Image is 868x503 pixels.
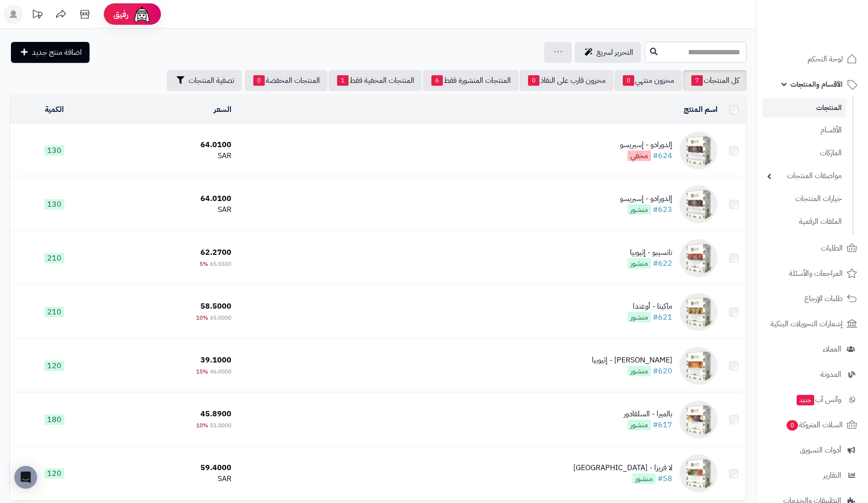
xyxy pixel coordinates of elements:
a: الماركات [762,143,847,163]
a: وآتس آبجديد [762,388,862,411]
a: الكمية [45,104,64,115]
div: لا فريزا - [GEOGRAPHIC_DATA] [573,463,672,473]
a: تحديثات المنصة [25,5,49,26]
div: Open Intercom Messenger [14,466,37,489]
div: SAR [102,204,232,215]
span: 15% [196,367,208,376]
span: 210 [44,253,64,263]
span: منشور [632,473,656,484]
a: #58 [658,473,672,484]
a: المنتجات المخفية فقط1 [329,70,422,91]
span: 120 [44,361,64,371]
span: تصفية المنتجات [189,75,234,86]
a: مواصفات المنتجات [762,166,847,186]
a: #617 [653,419,672,431]
a: التقارير [762,464,862,487]
a: طلبات الإرجاع [762,287,862,310]
span: 0 [528,75,539,86]
span: اضافة منتج جديد [32,47,82,58]
div: إلدورادو - إسبريسو [620,140,672,151]
a: #620 [653,365,672,377]
a: #624 [653,150,672,161]
span: الطلبات [821,241,843,255]
span: 46.0000 [210,367,231,376]
div: 64.0100 [102,140,232,151]
span: 58.5000 [200,301,231,312]
span: 10% [196,421,208,430]
span: المراجعات والأسئلة [789,267,843,280]
span: منشور [628,420,651,430]
span: 39.1000 [200,354,231,366]
span: منشور [628,204,651,215]
span: 130 [44,145,64,156]
span: الأقسام والمنتجات [790,78,843,91]
span: رفيق [113,9,129,20]
a: التحرير لسريع [575,42,641,63]
a: لوحة التحكم [762,48,862,70]
button: تصفية المنتجات [167,70,242,91]
a: أدوات التسويق [762,439,862,462]
div: [PERSON_NAME] - إثيوبيا [592,355,672,366]
span: المدونة [820,368,841,381]
a: #622 [653,258,672,269]
img: بالميرا - السلفادور [679,401,718,439]
span: منشور [628,312,651,322]
img: ai-face.png [132,5,151,24]
div: نانسيبو - إثيوبيا [628,247,672,258]
span: 45.8900 [200,408,231,420]
span: 1 [337,75,349,86]
a: كل المنتجات7 [683,70,747,91]
span: 120 [44,468,64,479]
span: 0 [253,75,265,86]
div: ماكيتا - أوغندا [628,301,672,312]
a: الطلبات [762,237,862,260]
span: 130 [44,199,64,210]
a: المدونة [762,363,862,386]
span: منشور [628,366,651,376]
span: 210 [44,307,64,317]
span: التحرير لسريع [597,47,633,58]
a: المراجعات والأسئلة [762,262,862,285]
a: المنتجات المنشورة فقط6 [423,70,519,91]
span: 62.2700 [200,247,231,258]
span: 180 [44,414,64,425]
a: خيارات المنتجات [762,189,847,209]
span: طلبات الإرجاع [804,292,843,305]
a: المنتجات المخفضة0 [245,70,328,91]
span: 0 [787,420,798,431]
span: إشعارات التحويلات البنكية [770,317,843,331]
a: #621 [653,312,672,323]
div: 59.4000 [102,463,232,473]
span: التقارير [823,469,841,482]
a: المنتجات [762,98,847,118]
img: logo-2.png [803,27,859,47]
span: 7 [691,75,703,86]
span: العملاء [823,342,841,356]
img: ماكيتا - أوغندا [679,293,718,331]
div: SAR [102,473,232,484]
a: الأقسام [762,120,847,141]
a: إشعارات التحويلات البنكية [762,312,862,335]
div: SAR [102,151,232,161]
a: الملفات الرقمية [762,211,847,232]
span: 65.0000 [210,313,231,322]
span: أدوات التسويق [800,443,841,457]
a: مخزون منتهي0 [614,70,682,91]
img: إلدورادو - إسبريسو [679,131,718,170]
span: 51.0000 [210,421,231,430]
img: لا فريزا - كولومبيا [679,454,718,493]
a: السلات المتروكة0 [762,413,862,436]
a: اضافة منتج جديد [11,42,90,63]
span: مخفي [628,151,651,161]
span: 5% [200,260,208,268]
a: اسم المنتج [684,104,718,115]
a: #623 [653,204,672,215]
img: إلدورادو - إسبريسو [679,185,718,223]
div: إلدورادو - إسبريسو [620,193,672,204]
span: 6 [431,75,443,86]
div: بالميرا - السلفادور [624,409,672,420]
span: 0 [623,75,634,86]
a: مخزون قارب على النفاذ0 [519,70,613,91]
span: 65.5500 [210,260,231,268]
span: لوحة التحكم [808,52,843,66]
